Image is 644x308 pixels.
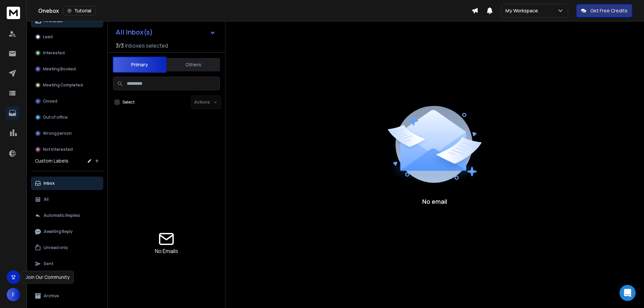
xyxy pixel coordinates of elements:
[44,229,73,234] p: Awaiting Reply
[590,7,628,14] p: Get Free Credits
[31,209,103,222] button: Automatic Replies
[7,288,20,301] button: F
[31,78,103,92] button: Meeting Completed
[38,6,472,15] div: Onebox
[43,50,65,56] p: Interested
[116,42,124,50] span: 3 / 3
[31,46,103,60] button: Interested
[576,4,632,17] button: Get Free Credits
[44,293,59,299] p: Archive
[31,62,103,76] button: Meeting Booked
[31,143,103,156] button: Not Interested
[422,197,447,206] p: No email
[43,66,76,72] p: Meeting Booked
[505,7,541,14] p: My Workspace
[31,193,103,206] button: All
[44,197,49,202] p: All
[21,271,74,284] div: Join Our Community
[110,25,221,39] button: All Inbox(s)
[43,147,73,152] p: Not Interested
[63,6,96,15] button: Tutorial
[125,42,168,50] h3: Inboxes selected
[122,100,135,105] label: Select
[31,95,103,108] button: Closed
[31,257,103,270] button: Sent
[44,181,55,186] p: Inbox
[44,261,53,266] p: Sent
[43,115,68,120] p: Out of office
[620,285,636,301] div: Open Intercom Messenger
[113,57,166,73] button: Primary
[35,158,68,164] h3: Custom Labels
[31,111,103,124] button: Out of office
[31,241,103,254] button: Unread only
[31,30,103,44] button: Lead
[31,225,103,238] button: Awaiting Reply
[44,245,68,250] p: Unread only
[43,34,53,40] p: Lead
[43,99,57,104] p: Closed
[44,213,80,218] p: Automatic Replies
[43,131,72,136] p: Wrong person
[166,57,220,72] button: Others
[31,177,103,190] button: Inbox
[116,29,153,36] h1: All Inbox(s)
[31,127,103,140] button: Wrong person
[155,247,178,255] p: No Emails
[31,289,103,303] button: Archive
[43,82,83,88] p: Meeting Completed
